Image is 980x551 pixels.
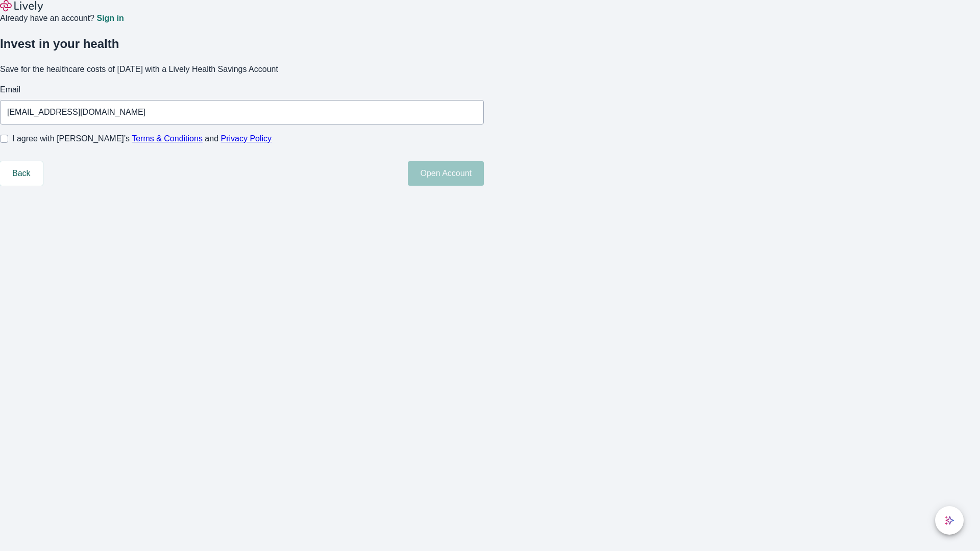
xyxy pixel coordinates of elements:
a: Terms & Conditions [132,134,203,143]
button: chat [935,506,964,535]
a: Privacy Policy [221,134,272,143]
a: Sign in [96,14,124,22]
svg: Lively AI Assistant [944,515,954,525]
span: I agree with [PERSON_NAME]’s and [12,133,272,145]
